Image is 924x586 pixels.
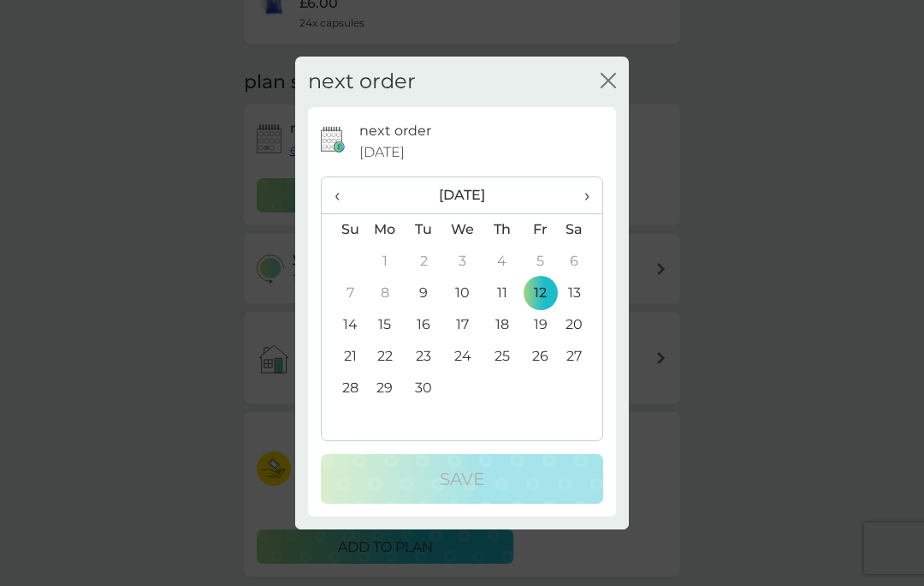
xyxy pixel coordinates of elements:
[560,246,602,278] td: 6
[322,309,365,341] td: 14
[365,309,405,341] td: 15
[521,341,560,373] td: 26
[521,213,560,246] th: Fr
[365,246,405,278] td: 1
[443,278,483,309] td: 10
[521,246,560,278] td: 5
[322,213,365,246] th: Su
[321,454,603,504] button: Save
[601,73,616,91] button: close
[308,69,416,94] h2: next order
[405,341,443,373] td: 23
[359,141,405,164] span: [DATE]
[572,177,589,213] span: ›
[443,246,483,278] td: 3
[483,278,521,309] td: 11
[405,246,443,278] td: 2
[322,278,365,309] td: 7
[359,120,431,142] p: next order
[483,246,521,278] td: 4
[443,213,483,246] th: We
[560,341,602,373] td: 27
[405,213,443,246] th: Tu
[365,213,405,246] th: Mo
[365,278,405,309] td: 8
[560,309,602,341] td: 20
[521,278,560,309] td: 12
[443,309,483,341] td: 17
[405,373,443,404] td: 30
[560,213,602,246] th: Sa
[405,278,443,309] td: 9
[322,341,365,373] td: 21
[365,373,405,404] td: 29
[322,373,365,404] td: 28
[443,341,483,373] td: 24
[560,278,602,309] td: 13
[405,309,443,341] td: 16
[521,309,560,341] td: 19
[365,177,560,214] th: [DATE]
[365,341,405,373] td: 22
[483,213,521,246] th: Th
[440,465,484,493] p: Save
[335,177,352,213] span: ‹
[483,341,521,373] td: 25
[483,309,521,341] td: 18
